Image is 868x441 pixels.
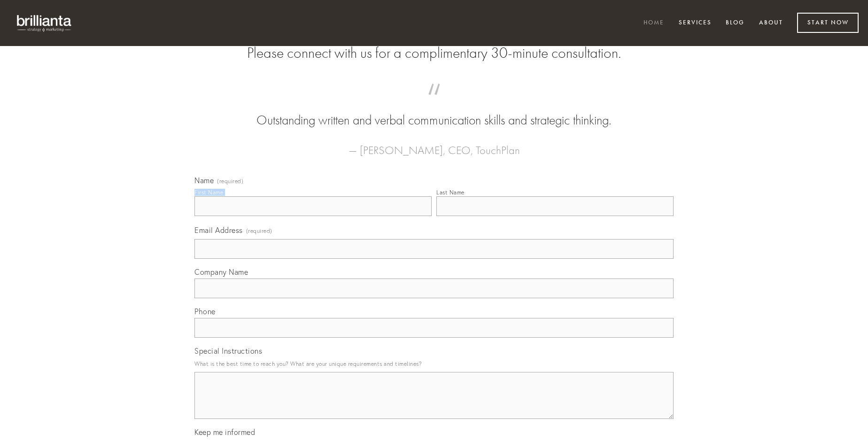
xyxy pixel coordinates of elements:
[194,357,674,370] p: What is the best time to reach you? What are your unique requirements and timelines?
[9,9,80,37] img: brillianta - research, strategy, marketing
[209,93,659,130] blockquote: Outstanding written and verbal communication skills and strategic thinking.
[194,176,214,185] span: Name
[194,346,262,356] span: Special Instructions
[217,178,243,184] span: (required)
[209,93,659,111] span: “
[194,427,255,437] span: Keep me informed
[194,225,243,235] span: Email Address
[753,15,789,31] a: About
[673,15,718,31] a: Services
[194,189,223,196] div: First Name
[436,189,465,196] div: Last Name
[797,13,859,33] a: Start Now
[194,44,674,62] h2: Please connect with us for a complimentary 30-minute consultation.
[194,267,248,277] span: Company Name
[209,130,659,160] figcaption: — [PERSON_NAME], CEO, TouchPlan
[246,224,272,237] span: (required)
[637,15,670,31] a: Home
[720,15,751,31] a: Blog
[194,307,216,316] span: Phone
